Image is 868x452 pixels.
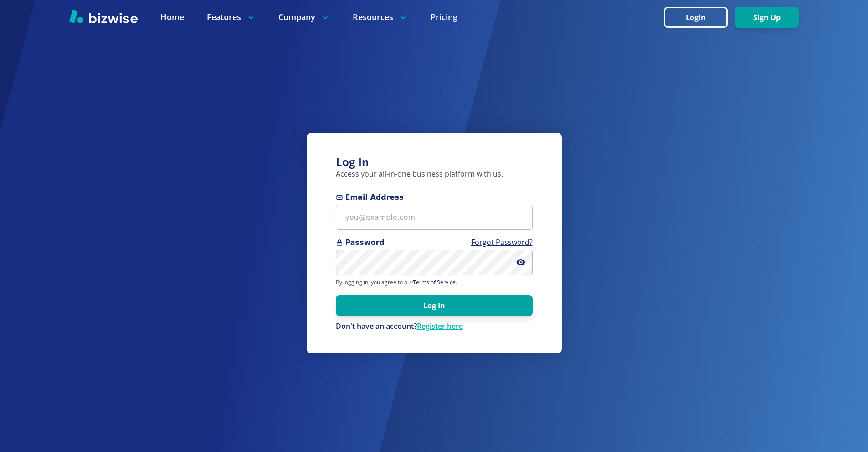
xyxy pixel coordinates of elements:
[413,278,456,286] a: Terms of Service
[336,322,533,332] p: Don't have an account?
[336,192,533,203] span: Email Address
[336,322,533,332] div: Don't have an account?Register here
[69,10,138,23] img: Bizwise Logo
[417,321,463,331] a: Register here
[664,13,735,22] a: Login
[336,155,533,170] h3: Log In
[431,11,457,23] a: Pricing
[336,279,533,286] p: By logging in, you agree to our .
[735,7,799,28] button: Sign Up
[336,169,533,179] p: Access your all-in-one business platform with us.
[735,13,799,22] a: Sign Up
[336,295,533,316] button: Log In
[353,11,408,23] p: Resources
[278,11,330,23] p: Company
[336,205,533,230] input: you@example.com
[664,7,728,28] button: Login
[471,237,533,247] a: Forgot Password?
[336,237,533,248] span: Password
[207,11,256,23] p: Features
[160,11,184,23] a: Home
